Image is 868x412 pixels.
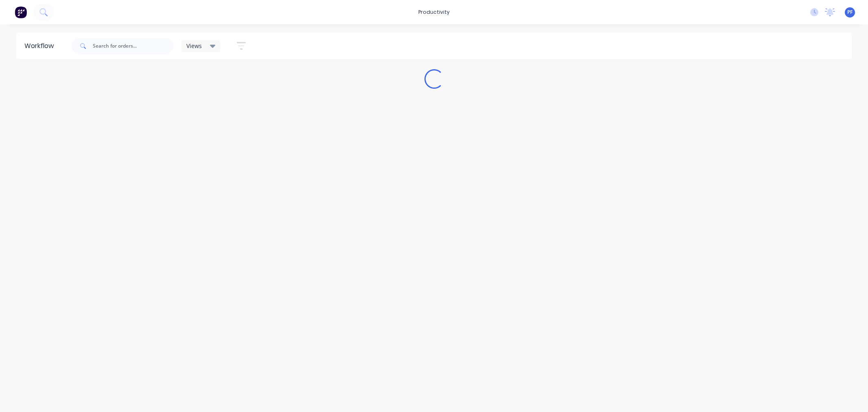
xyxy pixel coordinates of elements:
div: Workflow [24,41,58,51]
div: productivity [414,6,454,18]
span: PF [847,9,853,16]
input: Search for orders... [93,38,173,54]
img: Factory [15,6,27,18]
span: Views [186,42,202,50]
